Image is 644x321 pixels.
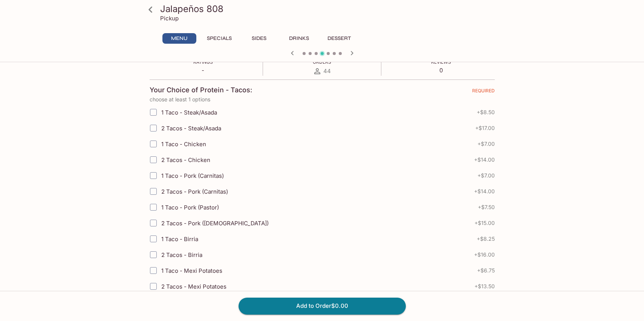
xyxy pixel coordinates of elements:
[161,267,222,274] span: 1 Taco - Mexi Potatoes
[161,172,224,179] span: 1 Taco - Pork (Carnitas)
[161,156,210,164] span: 2 Tacos - Chicken
[474,157,495,163] span: + $14.00
[160,3,497,15] h3: Jalapeños 808
[477,236,495,242] span: + $8.25
[474,220,495,226] span: + $15.00
[242,33,276,44] button: Sides
[150,86,252,94] h4: Your Choice of Protein - Tacos:
[162,33,196,44] button: Menu
[193,67,213,74] p: -
[161,125,221,132] span: 2 Tacos - Steak/Asada
[150,96,495,102] p: choose at least 1 options
[478,204,495,210] span: + $7.50
[161,204,219,211] span: 1 Taco - Pork (Pastor)
[477,267,495,274] span: + $6.75
[477,141,495,147] span: + $7.00
[161,109,217,116] span: 1 Taco - Steak/Asada
[160,15,179,22] p: Pickup
[161,141,206,148] span: 1 Taco - Chicken
[474,283,495,289] span: + $13.50
[282,33,316,44] button: Drinks
[323,67,331,75] span: 44
[477,173,495,179] span: + $7.00
[239,298,406,314] button: Add to Order$0.00
[202,33,236,44] button: Specials
[161,283,226,290] span: 2 Tacos - Mexi Potatoes
[477,109,495,115] span: + $8.50
[161,188,228,195] span: 2 Tacos - Pork (Carnitas)
[472,88,495,96] span: REQUIRED
[161,235,198,243] span: 1 Taco - Birria
[474,188,495,194] span: + $14.00
[161,220,269,227] span: 2 Tacos - Pork ([DEMOGRAPHIC_DATA])
[431,67,451,74] p: 0
[322,33,356,44] button: Dessert
[475,125,495,131] span: + $17.00
[474,252,495,258] span: + $16.00
[161,251,202,258] span: 2 Tacos - Birria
